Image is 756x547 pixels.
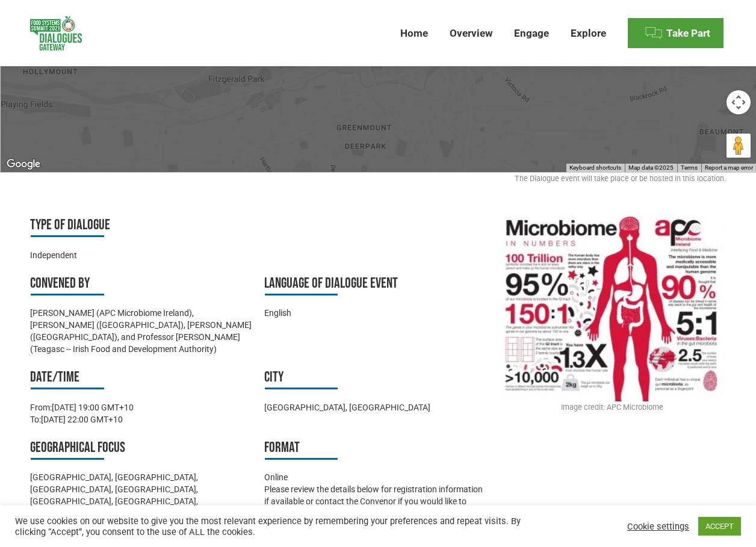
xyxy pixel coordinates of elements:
[30,16,82,51] img: Food Systems Summit Dialogues
[571,27,606,40] span: Explore
[628,164,674,171] span: Map data ©2025
[264,401,486,413] div: [GEOGRAPHIC_DATA], [GEOGRAPHIC_DATA]
[264,483,486,519] p: Please review the details below for registration information if available or contact the Convenor...
[514,27,549,40] span: Engage
[30,215,252,237] h3: Type of Dialogue
[645,24,663,42] img: Menu icon
[30,437,252,460] h3: Geographical focus
[705,164,753,171] a: Report a map error
[41,415,123,424] time: [DATE] 22:00 GMT+10
[569,164,621,172] button: Keyboard shortcuts
[666,27,710,40] span: Take Part
[30,367,252,389] h3: Date/time
[4,156,43,172] a: Open this area in Google Maps (opens a new window)
[681,164,698,171] a: Terms (opens in new tab)
[264,307,486,319] div: English
[727,90,751,114] button: Map camera controls
[52,403,134,412] time: [DATE] 19:00 GMT+10
[727,134,751,158] button: Drag Pegman onto the map to open Street View
[264,471,486,483] div: Online
[498,401,726,413] div: Image credit: APC Microbiome
[264,437,486,460] h3: Format
[698,517,741,536] a: ACCEPT
[30,273,252,295] h3: Convened by
[30,249,252,261] div: Independent
[30,173,726,191] div: The Dialogue event will take place or be hosted in this location.
[4,156,43,172] img: Google
[264,273,486,295] h3: Language of Dialogue Event
[264,367,486,389] h3: City
[30,401,252,425] div: From: To:
[400,27,428,40] span: Home
[30,307,252,355] div: [PERSON_NAME] (APC Microbiome Ireland), [PERSON_NAME] ([GEOGRAPHIC_DATA]), [PERSON_NAME] ([GEOGRA...
[627,521,689,532] a: Cookie settings
[15,516,523,537] div: We use cookies on our website to give you the most relevant experience by remembering your prefer...
[450,27,492,40] span: Overview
